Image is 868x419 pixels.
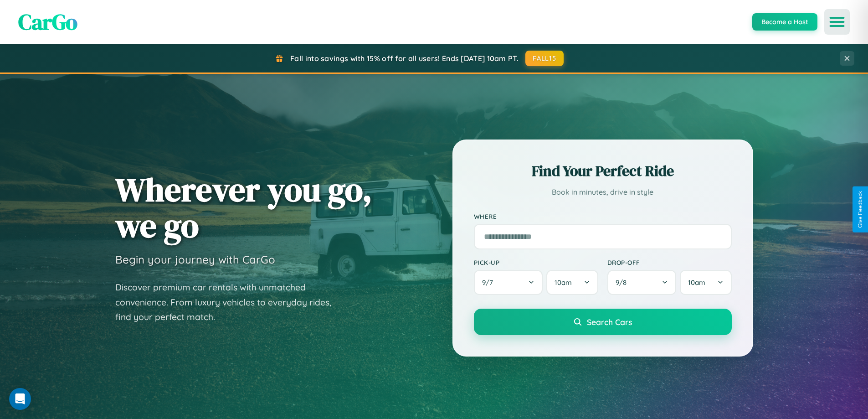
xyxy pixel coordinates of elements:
button: Open menu [824,9,850,35]
label: Where [474,212,732,220]
h1: Wherever you go, we go [115,171,372,243]
button: Become a Host [752,13,817,31]
span: 9 / 8 [616,278,631,287]
div: Open Intercom Messenger [9,388,31,410]
h3: Begin your journey with CarGo [115,253,275,266]
p: Book in minutes, drive in style [474,186,732,199]
span: 10am [688,278,705,287]
span: Search Cars [587,317,632,327]
label: Pick-up [474,259,598,266]
button: Search Cars [474,309,732,335]
span: Fall into savings with 15% off for all users! Ends [DATE] 10am PT. [290,54,519,63]
button: 10am [680,270,731,295]
span: 10am [555,278,572,287]
button: 10am [546,270,598,295]
div: Give Feedback [857,191,863,228]
p: Discover premium car rentals with unmatched convenience. From luxury vehicles to everyday rides, ... [115,280,343,325]
button: FALL15 [525,51,564,66]
button: 9/7 [474,270,543,295]
button: 9/8 [607,270,677,295]
label: Drop-off [607,259,732,266]
span: CarGo [18,7,77,37]
span: 9 / 7 [482,278,498,287]
h2: Find Your Perfect Ride [474,161,732,181]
